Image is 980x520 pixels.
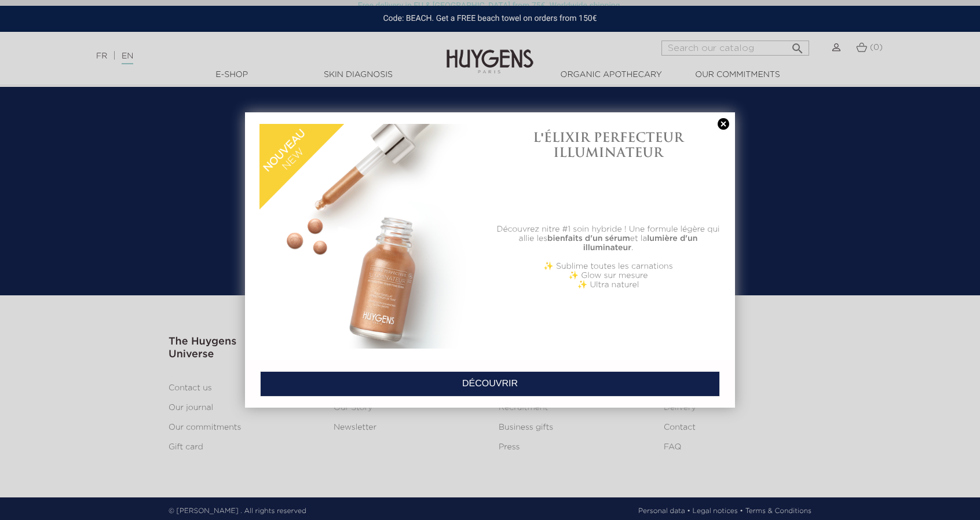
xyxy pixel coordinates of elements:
b: bienfaits d'un sérum [547,235,630,243]
p: ✨ Ultra naturel [496,280,721,290]
p: Découvrez nitre #1 soin hybride ! Une formule légère qui allie les et la . [496,225,721,252]
b: lumière d'un illuminateur [583,235,698,252]
p: ✨ Glow sur mesure [496,271,721,280]
a: DÉCOUVRIR [260,371,720,397]
h1: L'ÉLIXIR PERFECTEUR ILLUMINATEUR [496,130,721,160]
p: ✨ Sublime toutes les carnations [496,262,721,271]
